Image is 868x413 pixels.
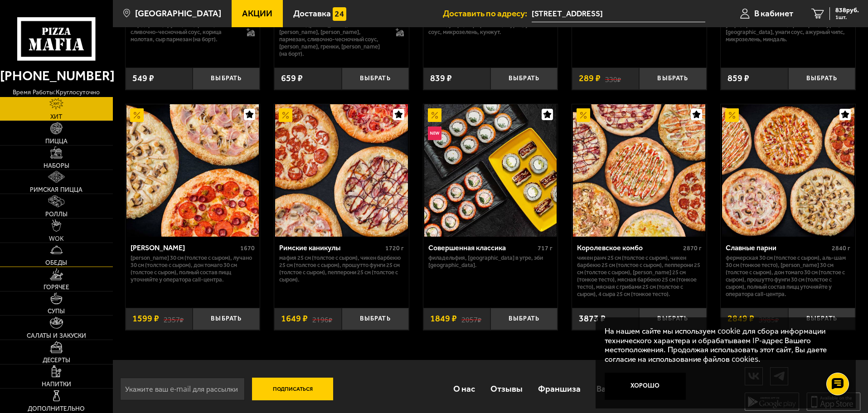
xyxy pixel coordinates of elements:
a: Отзывы [483,374,530,403]
img: Хет Трик [126,104,259,237]
span: 838 руб. [835,7,859,14]
button: Выбрать [788,68,855,90]
input: Ваш адрес доставки [532,5,705,22]
s: 2196 ₽ [312,314,332,323]
img: Акционный [428,108,441,122]
span: 2849 ₽ [727,314,754,323]
p: цыпленок, [PERSON_NAME], [PERSON_NAME], [PERSON_NAME], пармезан, сливочно-чесночный соус, [PERSON... [279,21,387,58]
p: Фермерская 30 см (толстое с сыром), Аль-Шам 30 см (тонкое тесто), [PERSON_NAME] 30 см (толстое с ... [726,254,850,298]
button: Выбрать [490,68,558,90]
button: Выбрать [639,68,706,90]
img: Акционный [725,108,739,122]
s: 2357 ₽ [164,314,184,323]
img: Акционный [130,108,144,122]
a: Франшиза [530,374,588,403]
p: [PERSON_NAME] 30 см (толстое с сыром), Лучано 30 см (толстое с сыром), Дон Томаго 30 см (толстое ... [131,254,255,283]
p: На нашем сайте мы используем cookie для сбора информации технического характера и обрабатываем IP... [605,326,842,364]
img: Акционный [279,108,292,122]
img: Королевское комбо [573,104,705,237]
span: Горячее [44,284,69,290]
img: Совершенная классика [424,104,557,237]
div: [PERSON_NAME] [131,243,238,252]
span: 1849 ₽ [430,314,457,323]
span: 1 шт. [835,15,859,20]
div: Римские каникулы [279,243,383,252]
img: Акционный [577,108,590,122]
span: 1670 [240,244,255,252]
span: Супы [48,308,65,314]
a: Вакансии [589,374,642,403]
button: Выбрать [342,308,409,330]
p: Чикен Ранч 25 см (толстое с сыром), Чикен Барбекю 25 см (толстое с сыром), Пепперони 25 см (толст... [577,254,702,298]
span: 2840 г [832,244,850,252]
s: 330 ₽ [605,74,621,83]
span: Доставка [293,9,331,18]
img: 15daf4d41897b9f0e9f617042186c801.svg [333,7,346,21]
span: 859 ₽ [727,74,749,83]
span: Дополнительно [28,405,85,412]
span: Доставить по адресу: [443,9,532,18]
span: Наборы [44,162,69,169]
span: 2870 г [683,244,702,252]
p: лосось, угорь, Сыр креметте, огурец, унаги соус, микрозелень, кунжут. [428,21,553,36]
span: [GEOGRAPHIC_DATA] [135,9,221,18]
div: Славные парни [726,243,829,252]
span: Римская пицца [30,186,82,193]
span: 1599 ₽ [132,314,159,323]
input: Укажите ваш e-mail для рассылки [120,378,245,400]
button: Выбрать [193,308,260,330]
span: WOK [49,235,63,242]
span: 1649 ₽ [281,314,308,323]
s: 3985 ₽ [759,314,779,323]
button: Выбрать [788,308,855,330]
a: АкционныйХет Трик [126,104,260,237]
span: 659 ₽ [281,74,303,83]
span: 717 г [538,244,553,252]
span: Акции [242,9,272,18]
a: АкционныйКоролевское комбо [572,104,707,237]
a: О нас [445,374,482,403]
span: 289 ₽ [579,74,601,83]
button: Выбрать [639,308,706,330]
a: АкционныйНовинкаСовершенная классика [423,104,558,237]
span: В кабинет [754,9,793,18]
span: Роллы [45,211,68,217]
p: угорь, креветка спайси, краб-крем, огурец, [GEOGRAPHIC_DATA], унаги соус, ажурный чипс, микрозеле... [726,21,850,43]
span: Напитки [42,381,71,387]
button: Выбрать [342,68,409,90]
button: Подписаться [252,378,334,400]
span: Обеды [45,259,67,266]
span: Десерты [43,357,70,363]
p: Филадельфия, [GEOGRAPHIC_DATA] в угре, Эби [GEOGRAPHIC_DATA]. [428,254,553,269]
img: Новинка [428,126,441,140]
img: Римские каникулы [275,104,407,237]
span: 3873 ₽ [579,314,606,323]
span: 549 ₽ [132,74,154,83]
a: АкционныйСлавные парни [721,104,855,237]
span: 1720 г [385,244,404,252]
button: Хорошо [605,373,686,400]
a: АкционныйРимские каникулы [274,104,409,237]
img: Славные парни [722,104,854,237]
div: Совершенная классика [428,243,536,252]
span: 839 ₽ [430,74,452,83]
button: Выбрать [490,308,558,330]
p: Мафия 25 см (толстое с сыром), Чикен Барбекю 25 см (толстое с сыром), Прошутто Фунги 25 см (толст... [279,254,404,283]
div: Королевское комбо [577,243,681,252]
p: сыр дорблю, груша, моцарелла, сливочно-чесночный соус, корица молотая, сыр пармезан (на борт). [131,21,238,43]
span: Пицца [45,138,68,144]
button: Выбрать [193,68,260,90]
span: Салаты и закуски [27,332,86,339]
span: Хит [50,113,62,120]
s: 2057 ₽ [461,314,481,323]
